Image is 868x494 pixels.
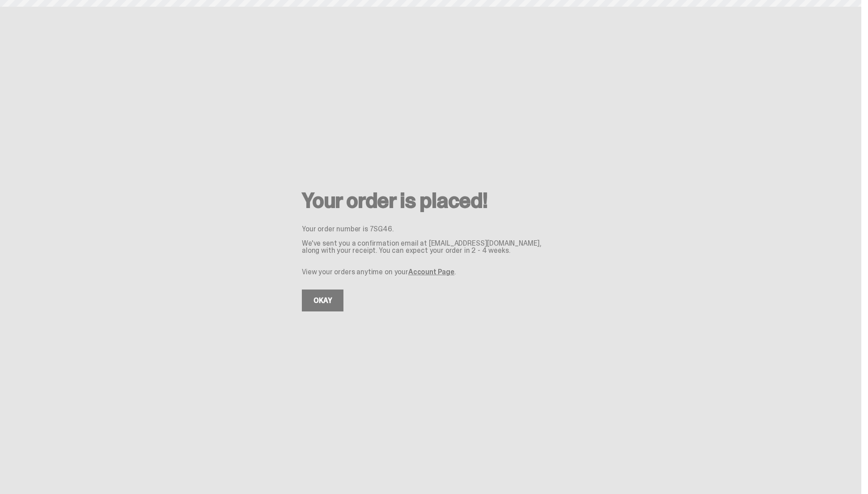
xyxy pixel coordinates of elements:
h2: Your order is placed! [302,190,559,211]
p: View your orders anytime on your . [302,268,559,276]
p: Your order number is 7SG46. [302,226,559,233]
p: We've sent you a confirmation email at [EMAIL_ADDRESS][DOMAIN_NAME], along with your receipt. You... [302,240,559,254]
a: OKAY [302,290,343,311]
a: Account Page [408,267,454,277]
